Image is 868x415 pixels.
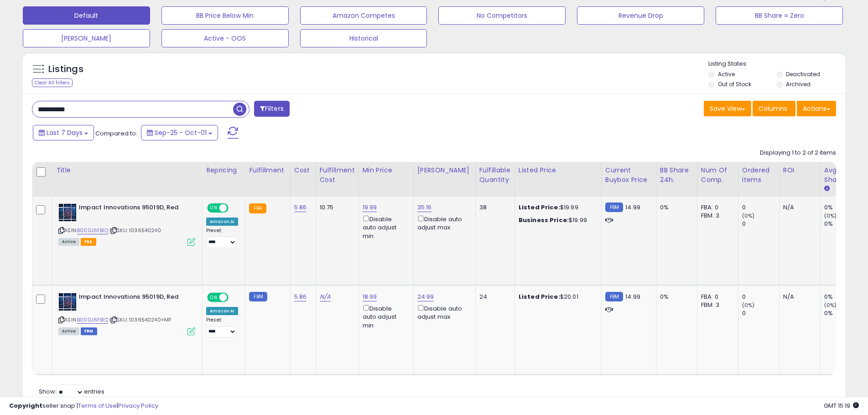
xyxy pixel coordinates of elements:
[701,293,731,301] div: FBA: 0
[294,166,312,175] div: Cost
[23,29,150,47] button: [PERSON_NAME]
[32,78,73,87] div: Clear All Filters
[701,212,731,220] div: FBM: 3
[417,292,434,301] a: 24.99
[58,203,195,245] div: ASIN:
[206,166,241,175] div: Repricing
[161,6,289,25] button: BB Price Below Min
[417,214,468,232] div: Disable auto adjust max
[783,166,816,175] div: ROI
[227,294,242,301] span: OFF
[58,238,79,246] span: All listings currently available for purchase on Amazon
[519,216,569,224] b: Business Price:
[249,203,266,213] small: FBA
[824,203,861,212] div: 0%
[759,104,787,113] span: Columns
[78,401,117,410] a: Terms of Use
[605,202,623,212] small: FBM
[363,292,377,301] a: 18.99
[660,203,690,212] div: 0%
[742,212,755,219] small: (0%)
[58,293,195,334] div: ASIN:
[742,293,779,301] div: 0
[206,317,238,337] div: Preset:
[786,80,811,88] label: Archived
[58,327,79,335] span: All listings currently available for purchase on Amazon
[519,203,560,212] b: Listed Price:
[109,316,172,323] span: | SKU: 1036540240+MF
[701,301,731,309] div: FBM: 3
[660,166,693,185] div: BB Share 24h.
[742,203,779,212] div: 0
[81,238,96,246] span: FBA
[23,6,150,25] button: Default
[718,70,735,78] label: Active
[824,220,861,228] div: 0%
[760,149,836,157] div: Displaying 1 to 2 of 2 items
[704,101,751,116] button: Save View
[208,294,219,301] span: ON
[109,227,161,234] span: | SKU: 1036540240
[797,101,836,116] button: Actions
[118,401,158,410] a: Privacy Policy
[824,301,837,309] small: (0%)
[701,203,731,212] div: FBA: 0
[716,6,843,25] button: BB Share = Zero
[47,128,83,137] span: Last 7 Days
[605,292,623,301] small: FBM
[708,60,845,68] p: Listing States:
[33,125,94,140] button: Last 7 Days
[718,80,751,88] label: Out of Stock
[824,185,830,193] small: Avg BB Share.
[79,293,190,304] b: Impact Innovations 95019D, Red
[206,228,238,248] div: Preset:
[438,6,566,25] button: No Competitors
[294,292,307,301] a: 5.86
[161,29,289,47] button: Active - OOS
[58,293,77,311] img: 51gQO7jz1aL._SL40_.jpg
[824,401,859,410] span: 2025-10-9 15:19 GMT
[824,309,861,317] div: 0%
[320,166,355,185] div: Fulfillment Cost
[58,203,77,222] img: 51gQO7jz1aL._SL40_.jpg
[77,316,108,324] a: B000J6FBIQ
[39,387,104,396] span: Show: entries
[605,166,652,185] div: Current Buybox Price
[81,327,97,335] span: FBM
[625,203,640,212] span: 14.99
[141,125,218,140] button: Sep-25 - Oct-01
[519,293,594,301] div: $20.01
[753,101,795,116] button: Columns
[95,129,137,138] span: Compared to:
[254,101,290,117] button: Filters
[824,166,858,185] div: Avg BB Share
[300,6,427,25] button: Amazon Competes
[479,293,508,301] div: 24
[519,166,598,175] div: Listed Price
[742,166,775,185] div: Ordered Items
[227,204,242,212] span: OFF
[742,309,779,317] div: 0
[363,166,410,175] div: Min Price
[479,203,508,212] div: 38
[701,166,734,185] div: Num of Comp.
[155,128,207,137] span: Sep-25 - Oct-01
[824,293,861,301] div: 0%
[77,227,108,234] a: B000J6FBIQ
[417,303,468,321] div: Disable auto adjust max
[300,29,427,47] button: Historical
[9,402,158,410] div: seller snap | |
[206,218,238,226] div: Amazon AI
[519,203,594,212] div: $19.99
[206,307,238,315] div: Amazon AI
[320,203,352,212] div: 10.75
[519,292,560,301] b: Listed Price:
[249,166,286,175] div: Fulfillment
[363,214,406,240] div: Disable auto adjust min
[742,220,779,228] div: 0
[742,301,755,309] small: (0%)
[208,204,219,212] span: ON
[48,63,83,76] h5: Listings
[519,216,594,224] div: $19.99
[786,70,820,78] label: Deactivated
